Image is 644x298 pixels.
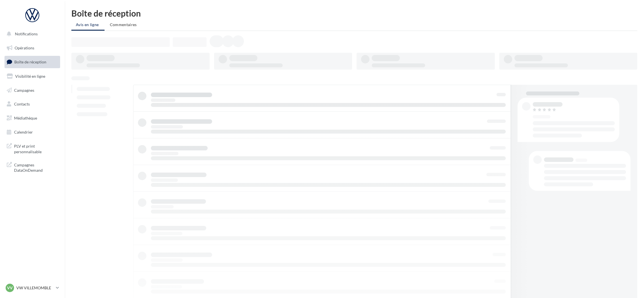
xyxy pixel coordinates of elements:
[7,285,13,291] span: VV
[3,42,61,54] a: Opérations
[71,9,637,17] div: Boîte de réception
[3,112,61,124] a: Médiathèque
[3,56,61,68] a: Boîte de réception
[3,84,61,96] a: Campagnes
[14,116,37,120] span: Médiathèque
[3,98,61,110] a: Contacts
[15,74,45,79] span: Visibilité en ligne
[15,31,38,36] span: Notifications
[3,140,61,157] a: PLV et print personnalisable
[16,285,54,291] p: VW VILLEMOMBLE
[3,126,61,138] a: Calendrier
[14,142,58,154] span: PLV et print personnalisable
[4,283,60,293] a: VV VW VILLEMOMBLE
[3,70,61,82] a: Visibilité en ligne
[110,22,137,27] span: Commentaires
[14,161,58,173] span: Campagnes DataOnDemand
[14,59,46,64] span: Boîte de réception
[14,88,34,92] span: Campagnes
[3,159,61,175] a: Campagnes DataOnDemand
[3,28,59,40] button: Notifications
[14,130,33,134] span: Calendrier
[15,45,34,50] span: Opérations
[14,102,30,106] span: Contacts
